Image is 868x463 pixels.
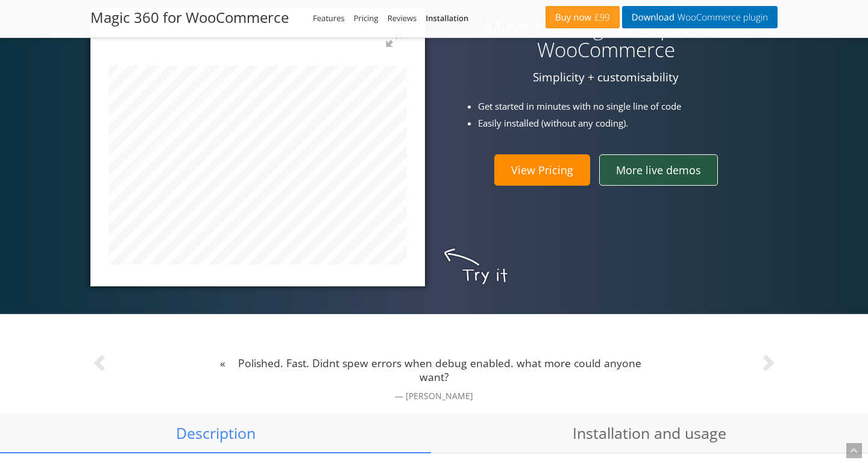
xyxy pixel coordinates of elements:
li: Easily installed (without any coding). [478,116,779,130]
a: View Pricing [494,154,590,186]
p: Simplicity + customisability [443,71,769,84]
li: Get started in minutes with no single line of code [478,99,779,113]
h2: Magic 360 for WooCommerce [90,9,289,27]
a: Buy now£99 [546,6,620,28]
a: Pricing [354,13,379,24]
a: Reviews [388,13,417,24]
p: Polished. Fast. Didnt spew errors when debug enabled. what more could anyone want? [220,356,648,384]
a: More live demos [599,154,718,186]
h3: Mind-blowing cool spins for WooCommerce [443,17,769,61]
a: Installation [426,13,468,24]
a: DownloadWooCommerce plugin [622,6,778,28]
span: £99 [591,13,610,22]
span: WooCommerce plugin [675,13,768,22]
small: [PERSON_NAME] [220,390,648,402]
a: Installation and usage [434,414,865,453]
a: Features [313,13,345,24]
